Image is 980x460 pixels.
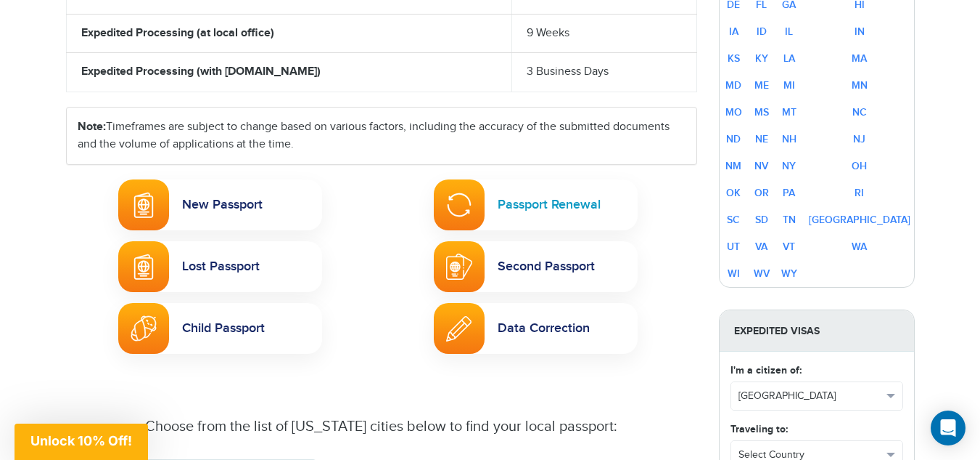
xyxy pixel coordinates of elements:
[757,25,767,38] a: ID
[15,424,148,460] div: Unlock 10% Off!
[434,179,638,230] a: Passport RenewalPassport Renewal
[731,382,902,410] button: [GEOGRAPHIC_DATA]
[781,267,797,280] a: WY
[852,79,868,92] a: MN
[446,316,472,342] img: Passport Name Change
[730,363,802,378] label: I'm a citizen of:
[783,187,795,199] a: PA
[754,267,770,280] a: WV
[118,303,322,354] a: Child PassportChild Passport
[783,214,796,226] a: TN
[728,267,740,280] a: WI
[729,25,738,38] a: IA
[782,106,796,118] a: MT
[755,214,768,226] a: SD
[738,389,882,403] span: [GEOGRAPHIC_DATA]
[133,254,154,280] img: Lost Passport
[446,254,472,280] img: Second Passport
[725,160,741,172] a: NM
[511,14,696,53] td: 9 Weeks
[726,187,741,199] a: OK
[754,187,769,199] a: OR
[725,79,741,92] a: MD
[727,214,740,226] a: SC
[118,179,322,230] a: New PassportNew Passport
[754,160,768,172] a: NV
[855,187,864,199] a: RI
[809,214,910,226] a: [GEOGRAPHIC_DATA]
[782,160,796,172] a: NY
[446,192,472,218] img: Passport Renewal
[30,433,132,448] span: Unlock 10% Off!
[81,65,321,78] strong: Expedited Processing (with [DOMAIN_NAME])
[728,52,740,65] a: KS
[755,241,767,253] a: VA
[754,106,769,118] a: MS
[725,106,742,118] a: MO
[754,79,769,92] a: ME
[434,241,638,292] a: Second PassportSecond Passport
[931,411,965,445] div: Open Intercom Messenger
[720,310,914,352] strong: Expedited Visas
[755,52,768,65] a: KY
[852,160,867,172] a: OH
[118,241,322,292] a: Lost PassportLost Passport
[783,52,795,65] a: LA
[726,133,741,145] a: ND
[755,133,768,145] a: NE
[434,303,638,354] a: Passport Name ChangeData Correction
[77,416,686,437] div: Choose from the list of [US_STATE] cities below to find your local passport:
[852,52,867,65] a: MA
[853,133,865,145] a: NJ
[730,421,788,437] label: Traveling to:
[783,79,795,92] a: MI
[131,315,157,342] img: Child Passport
[783,241,795,253] a: VT
[133,192,154,218] img: New Passport
[782,133,796,145] a: NH
[785,25,793,38] a: IL
[852,106,867,118] a: NC
[852,241,867,253] a: WA
[511,53,696,92] td: 3 Business Days
[67,108,696,164] div: Timeframes are subject to change based on various factors, including the accuracy of the submitte...
[855,25,865,38] a: IN
[78,120,106,134] strong: Note:
[727,241,740,253] a: UT
[81,26,274,40] strong: Expedited Processing (at local office)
